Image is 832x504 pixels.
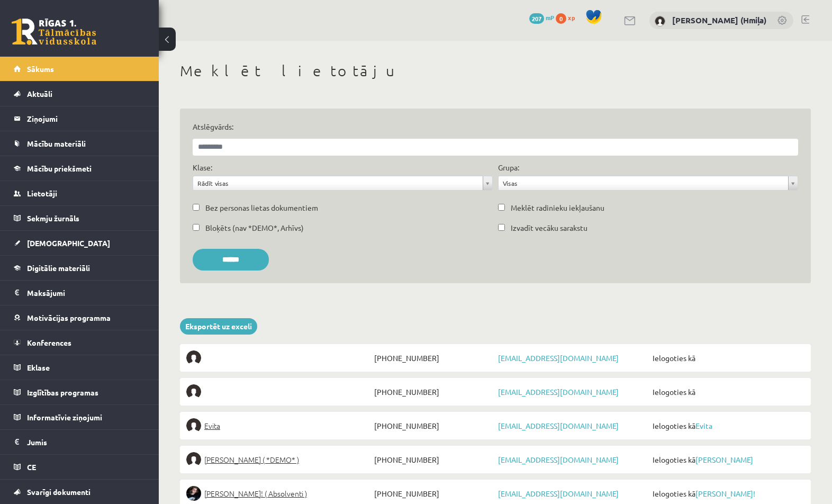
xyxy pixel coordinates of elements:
[204,452,299,467] span: [PERSON_NAME] ( *DEMO* )
[14,305,146,330] a: Motivācijas programma
[27,313,111,322] span: Motivācijas programma
[672,15,766,25] a: [PERSON_NAME] (Hmiļa)
[186,486,372,501] a: [PERSON_NAME]! ( Absolventi )
[186,452,201,467] img: Elīna Elizabete Ancveriņa
[498,162,519,173] label: Grupa:
[27,487,91,497] span: Svarīgi dokumenti
[27,437,47,447] span: Jumis
[14,455,146,479] a: CE
[193,176,492,190] a: Rādīt visas
[650,350,804,365] span: Ielogoties kā
[556,13,566,24] span: 0
[14,480,146,504] a: Svarīgi dokumenti
[27,188,57,198] span: Lietotāji
[205,222,304,233] label: Bloķēts (nav *DEMO*, Arhīvs)
[372,486,495,501] span: [PHONE_NUMBER]
[650,418,804,433] span: Ielogoties kā
[14,181,146,205] a: Lietotāji
[205,202,318,213] label: Bez personas lietas dokumentiem
[180,62,811,80] h1: Meklēt lietotāju
[498,455,619,464] a: [EMAIL_ADDRESS][DOMAIN_NAME]
[27,462,36,472] span: CE
[498,353,619,363] a: [EMAIL_ADDRESS][DOMAIN_NAME]
[14,256,146,280] a: Digitālie materiāli
[186,486,201,501] img: Sofija Anrio-Karlauska!
[14,57,146,81] a: Sākums
[14,206,146,230] a: Sekmju žurnāls
[27,89,52,98] span: Aktuāli
[511,222,587,233] label: Izvadīt vecāku sarakstu
[529,13,544,24] span: 207
[27,106,146,131] legend: Ziņojumi
[27,139,86,148] span: Mācību materiāli
[193,162,212,173] label: Klase:
[27,412,102,422] span: Informatīvie ziņojumi
[27,164,92,173] span: Mācību priekšmeti
[186,418,201,433] img: Evita
[204,418,220,433] span: Evita
[14,106,146,131] a: Ziņojumi
[372,452,495,467] span: [PHONE_NUMBER]
[27,388,98,397] span: Izglītības programas
[12,19,96,45] a: Rīgas 1. Tālmācības vidusskola
[498,387,619,397] a: [EMAIL_ADDRESS][DOMAIN_NAME]
[27,263,90,273] span: Digitālie materiāli
[655,16,665,26] img: Anastasiia Khmil (Hmiļa)
[511,202,604,213] label: Meklēt radinieku iekļaušanu
[14,281,146,305] a: Maksājumi
[372,384,495,399] span: [PHONE_NUMBER]
[372,350,495,365] span: [PHONE_NUMBER]
[14,82,146,106] a: Aktuāli
[186,418,372,433] a: Evita
[27,64,54,74] span: Sākums
[193,121,798,132] label: Atslēgvārds:
[27,338,71,347] span: Konferences
[197,176,478,190] span: Rādīt visas
[14,430,146,454] a: Jumis
[650,452,804,467] span: Ielogoties kā
[14,330,146,355] a: Konferences
[27,213,79,223] span: Sekmju žurnāls
[568,13,575,22] span: xp
[14,355,146,380] a: Eklase
[499,176,798,190] a: Visas
[14,231,146,255] a: [DEMOGRAPHIC_DATA]
[556,13,580,22] a: 0 xp
[498,421,619,430] a: [EMAIL_ADDRESS][DOMAIN_NAME]
[372,418,495,433] span: [PHONE_NUMBER]
[503,176,784,190] span: Visas
[695,455,753,464] a: [PERSON_NAME]
[27,281,146,305] legend: Maksājumi
[650,486,804,501] span: Ielogoties kā
[695,489,755,498] a: [PERSON_NAME]!
[650,384,804,399] span: Ielogoties kā
[14,131,146,156] a: Mācību materiāli
[204,486,307,501] span: [PERSON_NAME]! ( Absolventi )
[529,13,554,22] a: 207 mP
[14,156,146,181] a: Mācību priekšmeti
[498,489,619,498] a: [EMAIL_ADDRESS][DOMAIN_NAME]
[27,363,50,372] span: Eklase
[186,452,372,467] a: [PERSON_NAME] ( *DEMO* )
[14,380,146,404] a: Izglītības programas
[695,421,712,430] a: Evita
[27,238,110,248] span: [DEMOGRAPHIC_DATA]
[546,13,554,22] span: mP
[180,318,257,335] a: Eksportēt uz exceli
[14,405,146,429] a: Informatīvie ziņojumi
